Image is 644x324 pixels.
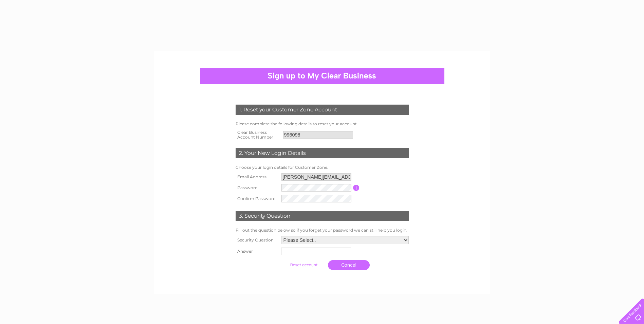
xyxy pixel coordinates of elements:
th: Security Question [234,234,279,246]
a: Cancel [328,260,370,270]
th: Password [234,182,280,193]
th: Email Address [234,172,280,182]
td: Fill out the question below so if you forget your password we can still help you login. [234,226,410,234]
th: Confirm Password [234,193,280,204]
th: Clear Business Account Number [234,128,281,142]
input: Submit [283,260,325,270]
div: 3. Security Question [236,211,409,221]
td: Please complete the following details to reset your account. [234,120,410,128]
th: Answer [234,246,279,257]
input: Information [353,185,360,191]
div: 1. Reset your Customer Zone Account [236,105,409,115]
div: 2. Your New Login Details [236,148,409,158]
td: Choose your login details for Customer Zone. [234,163,410,172]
